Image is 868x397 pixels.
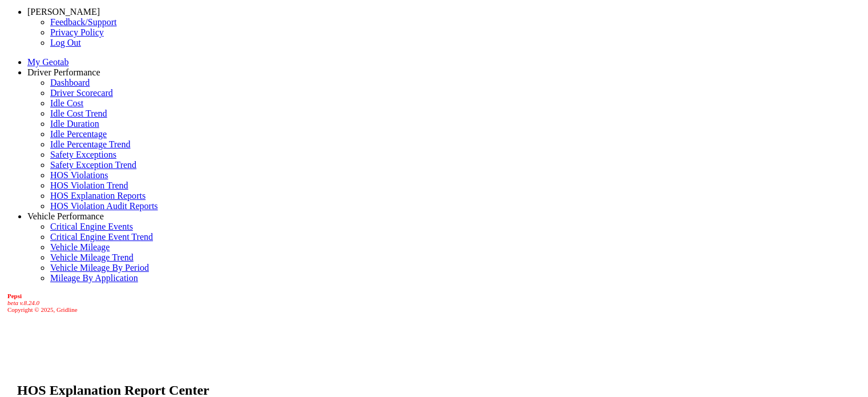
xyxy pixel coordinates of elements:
[50,273,138,283] a: Mileage By Application
[7,292,22,299] b: Pepsi
[50,252,134,262] a: Vehicle Mileage Trend
[27,211,104,221] a: Vehicle Performance
[27,57,68,67] a: My Geotab
[50,78,90,87] a: Dashboard
[50,263,149,272] a: Vehicle Mileage By Period
[50,27,104,37] a: Privacy Policy
[50,119,99,129] a: Idle Duration
[50,17,116,27] a: Feedback/Support
[50,191,146,200] a: HOS Explanation Reports
[50,139,130,149] a: Idle Percentage Trend
[7,299,39,306] i: beta v.8.24.0
[50,222,133,231] a: Critical Engine Events
[50,38,81,47] a: Log Out
[50,170,108,180] a: HOS Violations
[50,129,107,139] a: Idle Percentage
[50,150,116,159] a: Safety Exceptions
[50,181,128,190] a: HOS Violation Trend
[50,232,153,242] a: Critical Engine Event Trend
[50,88,113,98] a: Driver Scorecard
[7,292,863,313] div: Copyright © 2025, Gridline
[50,242,110,252] a: Vehicle Mileage
[50,98,83,108] a: Idle Cost
[50,109,107,118] a: Idle Cost Trend
[27,7,100,17] a: [PERSON_NAME]
[27,67,100,77] a: Driver Performance
[50,160,136,170] a: Safety Exception Trend
[50,201,158,211] a: HOS Violation Audit Reports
